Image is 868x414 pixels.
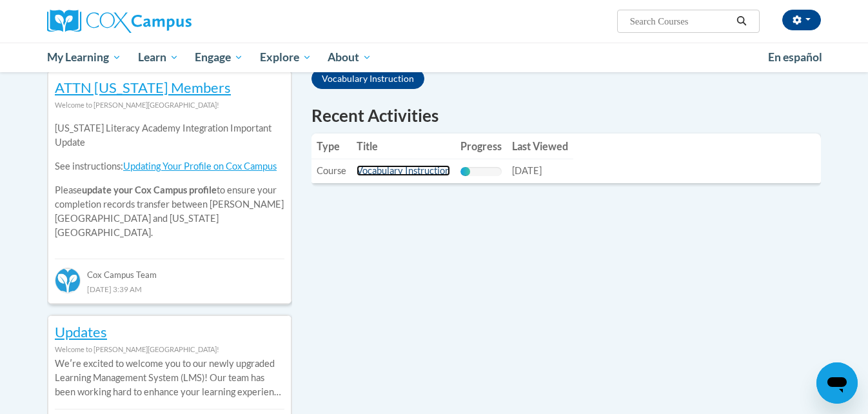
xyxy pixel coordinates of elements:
span: About [328,50,371,65]
a: Cox Campus [47,10,292,33]
p: See instructions: [55,159,284,173]
a: My Learning [39,43,130,72]
h1: Recent Activities [311,104,821,127]
a: Learn [130,43,187,72]
div: Welcome to [PERSON_NAME][GEOGRAPHIC_DATA]! [55,342,284,357]
img: Cox Campus Team [55,268,81,293]
button: Search [732,14,751,29]
div: Progress, % [460,167,470,176]
b: update your Cox Campus profile [82,184,217,195]
span: My Learning [47,50,121,65]
div: Main menu [28,43,840,72]
a: En español [760,44,831,71]
a: Updating Your Profile on Cox Campus [123,161,277,172]
img: Cox Campus [47,10,192,33]
span: Explore [260,50,311,65]
a: About [320,43,380,72]
span: Learn [138,50,179,65]
span: [DATE] [512,165,542,176]
a: Vocabulary Instruction [311,68,424,89]
th: Title [351,133,455,159]
a: Updates [55,323,107,340]
div: Welcome to [PERSON_NAME][GEOGRAPHIC_DATA]! [55,98,284,112]
button: Account Settings [782,10,821,30]
th: Type [311,133,351,159]
a: Engage [186,43,252,72]
p: [US_STATE] Literacy Academy Integration Important Update [55,121,284,150]
p: Weʹre excited to welcome you to our newly upgraded Learning Management System (LMS)! Our team has... [55,357,284,399]
div: Cox Campus Team [55,259,284,282]
div: [DATE] 3:39 AM [55,282,284,296]
span: En español [768,50,822,64]
th: Progress [455,133,507,159]
div: Please to ensure your completion records transfer between [PERSON_NAME][GEOGRAPHIC_DATA] and [US_... [55,112,284,250]
iframe: Button to launch messaging window [816,362,858,404]
a: Explore [252,43,320,72]
input: Search Courses [629,14,732,29]
a: ATTN [US_STATE] Members [55,79,231,96]
th: Last Viewed [507,133,573,159]
span: Engage [195,50,243,65]
a: Vocabulary Instruction [357,165,450,176]
span: Course [317,165,346,176]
